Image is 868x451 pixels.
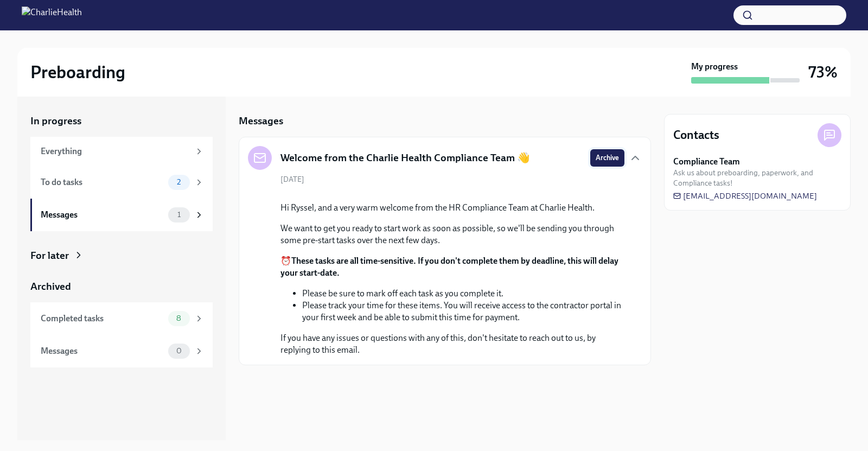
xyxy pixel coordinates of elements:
[30,249,69,263] div: For later
[691,61,738,73] strong: My progress
[673,156,740,168] strong: Compliance Team
[30,166,213,199] a: To do tasks2
[171,211,187,219] span: 1
[280,202,624,214] p: Hi Ryssel, and a very warm welcome from the HR Compliance Team at Charlie Health.
[280,256,618,278] strong: These tasks are all time-sensitive. If you don't complete them by deadline, this will delay your ...
[30,61,125,83] h2: Preboarding
[239,114,283,128] h5: Messages
[30,114,213,128] a: In progress
[170,314,188,322] span: 8
[170,178,187,186] span: 2
[30,249,213,263] a: For later
[41,313,164,325] div: Completed tasks
[41,176,164,188] div: To do tasks
[170,347,188,355] span: 0
[596,153,619,163] span: Archive
[41,145,190,157] div: Everything
[30,302,213,335] a: Completed tasks8
[590,149,624,167] button: Archive
[673,127,719,143] h4: Contacts
[41,345,164,357] div: Messages
[280,151,530,165] h5: Welcome from the Charlie Health Compliance Team 👋
[673,168,841,188] span: Ask us about preboarding, paperwork, and Compliance tasks!
[280,223,624,246] p: We want to get you ready to start work as soon as possible, so we'll be sending you through some ...
[280,174,304,185] span: [DATE]
[30,335,213,367] a: Messages0
[30,137,213,166] a: Everything
[302,300,624,323] li: Please track your time for these items. You will receive access to the contractor portal in your ...
[673,190,817,201] a: [EMAIL_ADDRESS][DOMAIN_NAME]
[41,209,164,221] div: Messages
[808,62,838,82] h3: 73%
[22,7,82,24] img: CharlieHealth
[30,280,213,294] a: Archived
[280,255,624,279] p: ⏰
[302,288,624,300] li: Please be sure to mark off each task as you complete it.
[280,332,624,356] p: If you have any issues or questions with any of this, don't hesitate to reach out to us, by reply...
[30,199,213,231] a: Messages1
